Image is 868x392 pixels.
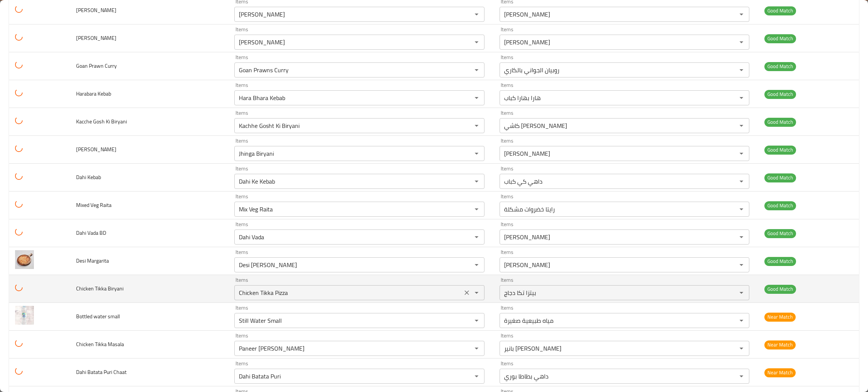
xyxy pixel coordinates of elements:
[764,118,796,126] span: Good Match
[471,120,482,131] button: Open
[736,371,747,381] button: Open
[736,343,747,354] button: Open
[736,120,747,131] button: Open
[76,61,117,71] span: Goan Prawn Curry
[764,90,796,99] span: Good Match
[764,173,796,182] span: Good Match
[76,284,124,293] span: Chicken Tikka Biryani
[471,9,482,20] button: Open
[76,144,116,154] span: [PERSON_NAME]
[471,371,482,381] button: Open
[471,65,482,75] button: Open
[764,257,796,266] span: Good Match
[736,65,747,75] button: Open
[736,9,747,20] button: Open
[764,368,796,377] span: Near Match
[736,176,747,187] button: Open
[76,339,124,349] span: Chicken Tikka Masala
[76,89,111,99] span: Harabara Kebab
[736,37,747,47] button: Open
[764,146,796,154] span: Good Match
[15,306,34,325] img: Bottled water small
[736,232,747,242] button: Open
[462,287,472,298] button: Clear
[76,172,101,182] span: Dahi Kebab
[471,260,482,270] button: Open
[471,93,482,103] button: Open
[736,287,747,298] button: Open
[471,287,482,298] button: Open
[76,117,127,126] span: Kacche Gosh Ki Biryani
[764,229,796,238] span: Good Match
[471,232,482,242] button: Open
[736,260,747,270] button: Open
[15,250,34,269] img: Desi Margarita
[764,313,796,321] span: Near Match
[76,256,109,266] span: Desi Margarita
[76,367,127,377] span: Dahi Batata Puri Chaat
[76,33,116,43] span: [PERSON_NAME]
[471,148,482,159] button: Open
[471,204,482,214] button: Open
[471,315,482,326] button: Open
[471,343,482,354] button: Open
[764,62,796,71] span: Good Match
[764,201,796,210] span: Good Match
[764,6,796,15] span: Good Match
[76,5,116,15] span: [PERSON_NAME]
[471,176,482,187] button: Open
[736,315,747,326] button: Open
[764,285,796,293] span: Good Match
[764,34,796,43] span: Good Match
[76,311,120,321] span: Bottled water small
[736,204,747,214] button: Open
[736,93,747,103] button: Open
[471,37,482,47] button: Open
[764,340,796,349] span: Near Match
[736,148,747,159] button: Open
[76,228,106,238] span: Dahi Vada BD
[76,200,112,210] span: Mixed Veg Raita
